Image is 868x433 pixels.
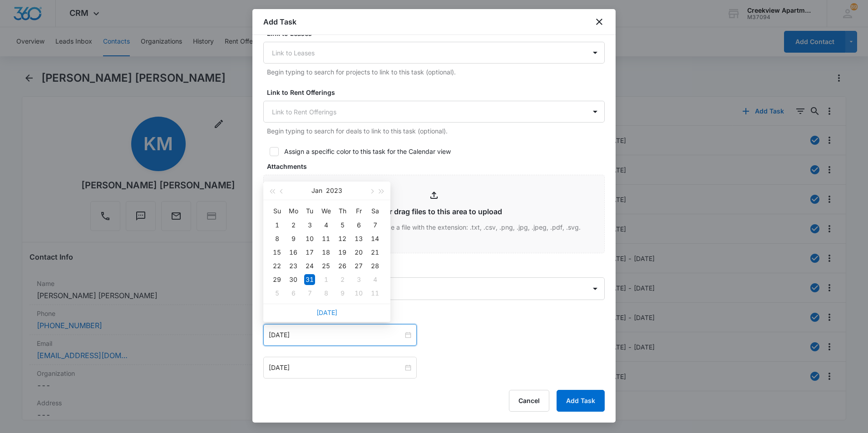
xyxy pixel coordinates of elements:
[321,261,331,271] div: 25
[321,247,331,258] div: 18
[288,220,299,231] div: 2
[350,204,367,218] th: Fr
[269,273,285,286] td: 2023-01-29
[269,330,403,340] input: Jan 31, 2023
[337,274,348,285] div: 2
[318,218,334,232] td: 2023-01-04
[288,288,299,299] div: 6
[350,286,367,300] td: 2023-02-10
[285,246,301,259] td: 2023-01-16
[271,261,282,271] div: 22
[267,264,608,274] label: Assigned to
[557,390,605,412] button: Add Task
[367,286,383,300] td: 2023-02-11
[301,246,318,259] td: 2023-01-17
[321,220,331,231] div: 4
[288,247,299,258] div: 16
[271,233,282,244] div: 8
[301,232,318,246] td: 2023-01-10
[271,220,282,231] div: 1
[269,286,285,300] td: 2023-02-05
[301,204,318,218] th: Tu
[337,288,348,299] div: 9
[267,126,605,136] p: Begin typing to search for deals to link to this task (optional).
[267,88,608,97] label: Link to Rent Offerings
[269,232,285,246] td: 2023-01-08
[337,220,348,231] div: 5
[318,286,334,300] td: 2023-02-08
[353,274,364,285] div: 3
[367,259,383,273] td: 2023-01-28
[271,247,282,258] div: 15
[334,204,350,218] th: Th
[304,220,315,231] div: 3
[367,218,383,232] td: 2023-01-07
[334,246,350,259] td: 2023-01-19
[269,259,285,273] td: 2023-01-22
[269,363,403,373] input: Jan 31, 2023
[301,259,318,273] td: 2023-01-24
[311,182,322,200] button: Jan
[318,232,334,246] td: 2023-01-11
[304,261,315,271] div: 24
[370,220,380,231] div: 7
[367,204,383,218] th: Sa
[285,273,301,286] td: 2023-01-30
[370,261,380,271] div: 28
[271,274,282,285] div: 29
[326,182,342,200] button: 2023
[267,67,605,77] p: Begin typing to search for projects to link to this task (optional).
[321,288,331,299] div: 8
[269,246,285,259] td: 2023-01-15
[353,247,364,258] div: 20
[301,286,318,300] td: 2023-02-07
[288,261,299,271] div: 23
[367,232,383,246] td: 2023-01-14
[285,286,301,300] td: 2023-02-06
[337,233,348,244] div: 12
[367,273,383,286] td: 2023-02-04
[337,261,348,271] div: 26
[285,218,301,232] td: 2023-01-02
[353,261,364,271] div: 27
[304,247,315,258] div: 17
[304,274,315,285] div: 31
[334,286,350,300] td: 2023-02-09
[288,274,299,285] div: 30
[350,273,367,286] td: 2023-02-03
[353,233,364,244] div: 13
[350,218,367,232] td: 2023-01-06
[334,218,350,232] td: 2023-01-05
[594,16,605,27] button: close
[367,246,383,259] td: 2023-01-21
[301,273,318,286] td: 2023-01-31
[334,273,350,286] td: 2023-02-02
[334,259,350,273] td: 2023-01-26
[288,233,299,244] div: 9
[285,232,301,246] td: 2023-01-09
[318,259,334,273] td: 2023-01-25
[321,233,331,244] div: 11
[304,233,315,244] div: 10
[285,259,301,273] td: 2023-01-23
[304,288,315,299] div: 7
[353,220,364,231] div: 6
[284,147,451,156] div: Assign a specific color to this task for the Calendar view
[370,247,380,258] div: 21
[318,273,334,286] td: 2023-02-01
[318,204,334,218] th: We
[353,288,364,299] div: 10
[370,274,380,285] div: 4
[263,16,296,27] h1: Add Task
[316,309,337,316] a: [DATE]
[334,232,350,246] td: 2023-01-12
[337,247,348,258] div: 19
[301,218,318,232] td: 2023-01-03
[269,204,285,218] th: Su
[370,288,380,299] div: 11
[350,232,367,246] td: 2023-01-13
[267,162,608,171] label: Attachments
[271,288,282,299] div: 5
[285,204,301,218] th: Mo
[267,311,608,320] label: Time span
